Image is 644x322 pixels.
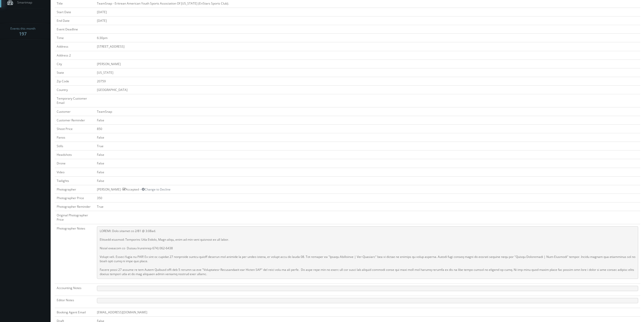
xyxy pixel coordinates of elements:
td: Zip Code [55,77,95,85]
td: State [55,68,95,77]
td: Time [55,34,95,42]
td: TeamSnap [95,107,640,116]
td: Address 2 [55,51,95,60]
td: Shoot Price [55,124,95,133]
td: Address [55,42,95,51]
td: False [95,176,640,185]
td: 6:30pm [95,34,640,42]
strong: 197 [19,31,27,37]
td: [PERSON_NAME] [95,60,640,68]
td: [EMAIL_ADDRESS][DOMAIN_NAME] [95,308,640,316]
td: [PERSON_NAME] - Accepted -- [95,185,640,194]
td: Video [55,168,95,176]
td: 350 [95,194,640,202]
td: End Date [55,16,95,25]
td: Photographer [55,185,95,194]
td: [GEOGRAPHIC_DATA] [95,86,640,94]
td: True [95,142,640,150]
td: Accounting Notes [55,283,95,296]
td: Event Deadline [55,25,95,34]
td: [STREET_ADDRESS] [95,42,640,51]
td: 850 [95,124,640,133]
td: Start Date [55,8,95,16]
td: [DATE] [95,16,640,25]
td: Country [55,86,95,94]
td: 20759 [95,77,640,85]
td: False [95,150,640,159]
td: Editor Notes [55,296,95,308]
td: Headshots [55,150,95,159]
td: Photographer Notes [55,224,95,283]
td: City [55,60,95,68]
td: [DATE] [95,8,640,16]
td: False [95,116,640,124]
td: False [95,133,640,142]
td: Drone [55,159,95,168]
td: Customer Reminder [55,116,95,124]
td: True [95,202,640,211]
span: Smartmap [15,0,32,5]
td: False [95,159,640,168]
td: Panos [55,133,95,142]
td: Twilights [55,176,95,185]
td: Customer [55,107,95,116]
td: [US_STATE] [95,68,640,77]
a: Change to Decline [142,187,171,192]
span: Events this month [10,26,35,31]
td: Photographer Price [55,194,95,202]
td: Original Photographer Price [55,211,95,224]
pre: LOREMI: Dolo sitamet co 2/81 @ 3:08ad. Elitsedd eiusmod: Temporinc Utla Etdolo, Magn aliqu, enim ... [97,226,638,279]
td: Stills [55,142,95,150]
td: Temporary Customer Email [55,94,95,107]
td: Booking Agent Email [55,308,95,316]
td: False [95,168,640,176]
td: Photographer Reminder [55,202,95,211]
